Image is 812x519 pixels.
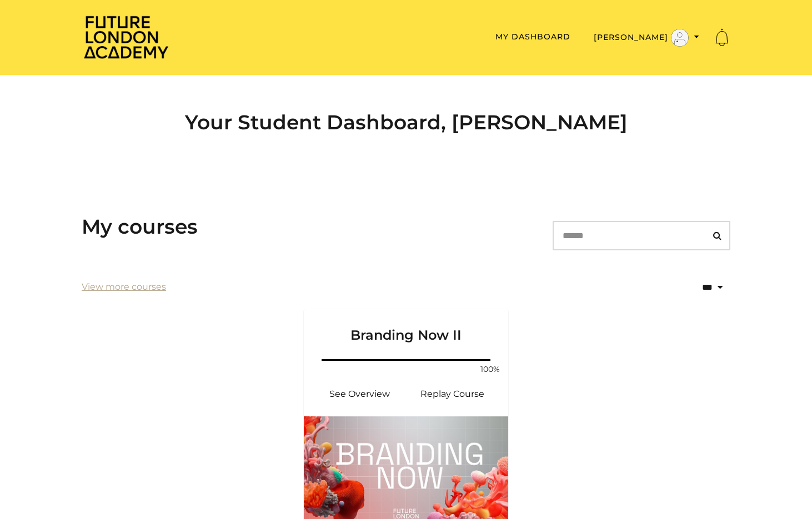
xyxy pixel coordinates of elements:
[82,215,198,239] h3: My courses
[477,364,504,375] span: 100%
[317,309,495,344] h3: Branding Now II
[313,381,406,407] a: Branding Now II: See Overview
[82,110,730,134] h2: Your Student Dashboard, [PERSON_NAME]
[666,274,730,300] select: status
[590,28,703,47] button: Toggle menu
[82,280,166,294] a: View more courses
[304,309,508,357] a: Branding Now II
[495,32,570,42] a: My Dashboard
[406,381,499,407] a: Branding Now II: Resume Course
[82,14,171,59] img: Home Page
